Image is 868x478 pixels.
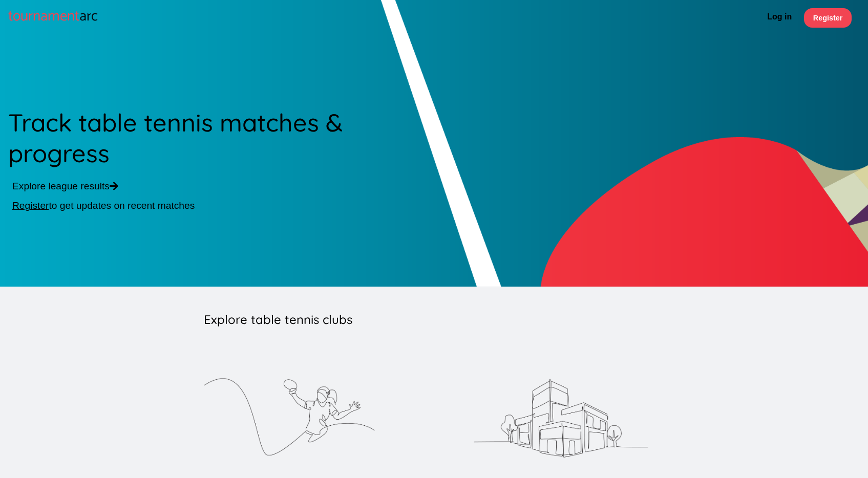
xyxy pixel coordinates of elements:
span: arc [79,4,98,29]
a: Register [804,8,852,28]
span: tournament [8,4,79,29]
h3: Explore table tennis clubs [204,312,665,327]
a: Log in [763,8,796,28]
img: building [474,360,648,476]
p: to get updates on recent matches [12,200,438,211]
a: Register [12,200,49,211]
a: tournamentarc [8,4,98,29]
img: table tennis player [204,360,375,474]
p: Explore league results [12,181,438,192]
h2: Track table tennis matches & progress [8,103,442,172]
